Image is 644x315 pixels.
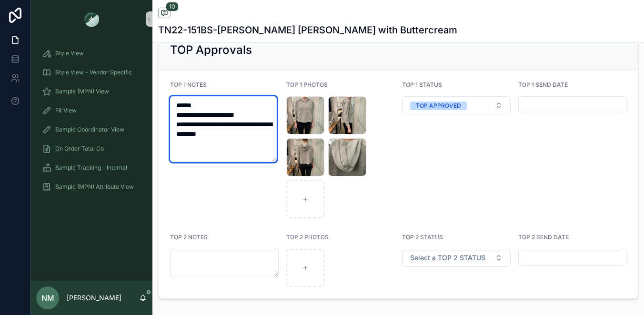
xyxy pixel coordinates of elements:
[55,50,84,57] span: Style View
[170,81,207,88] span: TOP 1 NOTES
[55,126,124,133] span: Sample Coordinator View
[36,83,147,100] a: Sample (MPN) View
[55,107,77,114] span: Fit View
[170,42,252,58] h2: TOP Approvals
[402,234,443,241] span: TOP 2 STATUS
[36,140,147,157] a: On Order Total Co
[402,249,511,267] button: Select Button
[158,23,457,37] h1: TN22-151BS-[PERSON_NAME] [PERSON_NAME] with Buttercream
[286,81,328,88] span: TOP 1 PHOTOS
[41,292,54,304] span: NM
[286,234,329,241] span: TOP 2 PHOTOS
[84,11,99,27] img: App logo
[36,121,147,138] a: Sample Coordinator View
[416,102,461,110] div: TOP APPROVED
[55,183,134,191] span: Sample (MPN) Attribute View
[55,145,104,152] span: On Order Total Co
[36,178,147,195] a: Sample (MPN) Attribute View
[166,2,179,11] span: 10
[55,88,109,95] span: Sample (MPN) View
[518,234,569,241] span: TOP 2 SEND DATE
[36,102,147,119] a: Fit View
[518,81,568,88] span: TOP 1 SEND DATE
[410,253,485,263] span: Select a TOP 2 STATUS
[67,293,121,303] p: [PERSON_NAME]
[36,64,147,81] a: Style View - Vendor Specific
[30,38,152,208] div: scrollable content
[158,8,171,20] button: 10
[36,45,147,62] a: Style View
[55,69,132,76] span: Style View - Vendor Specific
[402,96,511,114] button: Select Button
[170,234,208,241] span: TOP 2 NOTES
[402,81,442,88] span: TOP 1 STATUS
[36,159,147,176] a: Sample Tracking - Internal
[55,164,127,172] span: Sample Tracking - Internal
